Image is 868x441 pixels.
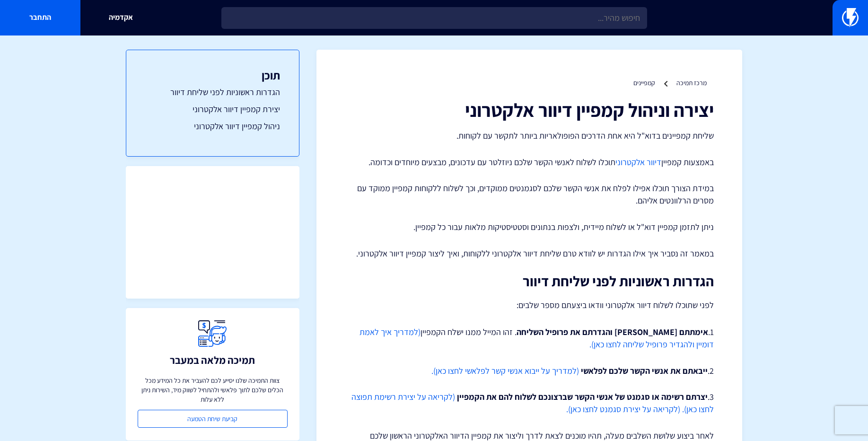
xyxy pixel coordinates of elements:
[138,376,288,404] p: צוות התמיכה שלנו יסייע לכם להעביר את כל המידע מכל הכלים שלכם לתוך פלאשי ולהתחיל לשווק מיד, השירות...
[345,299,714,312] p: לפני שתוכלו לשלוח דיוור אלקטרוני וודאו ביצעתם מספר שלבים:
[221,7,647,29] input: חיפוש מהיר...
[345,182,714,206] p: במידת הצורך תוכלו אפילו לפלח את אנשי הקשר שלכם לסגמנטים ממוקדים, וכך לשלוח ללקוחות קמפיין ממוקד ע...
[345,326,714,350] p: 1. . זהו המייל ממנו ישלח הקמפיין
[566,404,680,415] a: (לקריאה על יצירת סגמנט לחצו כאן).
[345,273,714,289] h2: הגדרות ראשוניות לפני שליחת דיוור
[351,391,714,415] a: (לקריאה על יצירת רשימת תפוצה לחצו כאן).
[345,391,714,415] p: 3.
[145,120,280,132] a: ניהול קמפיין דיוור אלקטרוני
[633,79,655,87] a: קמפיינים
[345,221,714,233] p: ניתן לתזמן קמפיין דוא"ל או לשלוח מיידית, ולצפות בנתונים וסטטיסטיקות מלאות עבור כל קמפיין.
[359,326,714,350] a: (למדריך איך לאמת דומיין ולהגדיר פרופיל שליחה לחצו כאן).
[145,86,280,98] a: הגדרות ראשוניות לפני שליחת דיוור
[345,365,714,377] p: 2.
[345,247,714,260] p: במאמר זה נסביר איך אילו הגדרות יש לוודא טרם שליחת דיוור אלקטרוני ללקוחות, ואיך ליצור קמפיין דיוור...
[138,410,288,428] a: קביעת שיחת הטמעה
[345,130,714,142] p: שליחת קמפיינים בדוא"ל היא אחת הדרכים הפופולאריות ביותר לתקשר עם לקוחות.
[676,79,707,87] a: מרכז תמיכה
[345,156,714,168] p: באמצעות קמפיין תוכלו לשלוח לאנשי הקשר שלכם ניוזלטר עם עדכונים, מבצעים מיוחדים וכדומה.
[431,365,579,376] a: (למדריך על ייבוא אנשי קשר לפלאשי לחצו כאן).
[145,103,280,115] a: יצירת קמפיין דיוור אלקטרוני
[615,157,661,168] a: דיוור אלקטרוני
[457,391,708,402] strong: יצרתם רשימה או סגמנט של אנשי הקשר שברצונכם לשלוח להם את הקמפיין
[170,354,255,366] h3: תמיכה מלאה במעבר
[581,365,708,376] strong: ייבאתם את אנשי הקשר שלכם לפלאשי
[517,326,708,337] strong: אימתתם [PERSON_NAME] והגדרתם את פרופיל השליחה
[345,99,714,120] h1: יצירה וניהול קמפיין דיוור אלקטרוני
[145,69,280,81] h3: תוכן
